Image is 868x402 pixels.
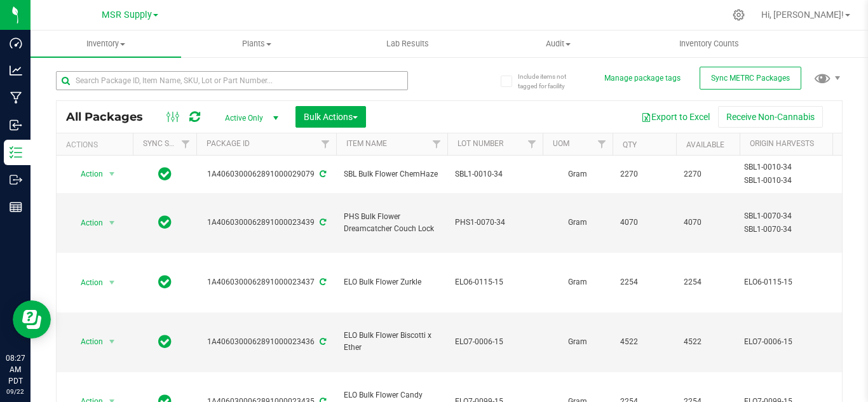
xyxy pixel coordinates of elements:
span: select [104,274,120,291]
span: 2270 [684,168,732,180]
span: 2254 [684,276,732,288]
span: ELO Bulk Flower Biscotti x Ether [344,330,440,354]
div: Actions [66,140,128,149]
inline-svg: Reports [10,201,22,213]
div: Value 1: SBL1-0070-34 [744,210,863,222]
span: Sync from Compliance System [318,218,326,227]
inline-svg: Manufacturing [10,91,22,104]
span: Gram [550,336,605,348]
a: Origin Harvests [750,139,814,148]
span: In Sync [158,333,172,351]
span: PHS1-0070-34 [455,217,535,229]
div: Value 1: ELO6-0115-15 [744,276,863,288]
a: Item Name [346,139,387,148]
span: Action [69,274,104,291]
span: ELO6-0115-15 [455,276,535,288]
span: Plants [182,38,331,50]
a: Filter [522,133,543,155]
div: Value 2: SBL1-0070-34 [744,224,863,236]
button: Sync METRC Packages [700,67,801,90]
div: Manage settings [731,9,747,21]
inline-svg: Analytics [10,64,22,77]
span: Inventory Counts [662,38,756,50]
a: Filter [426,133,447,155]
span: All Packages [66,110,156,124]
div: 1A4060300062891000023437 [194,276,338,288]
a: Package ID [207,139,250,148]
span: 4070 [684,217,732,229]
span: select [104,214,120,232]
a: Qty [623,140,637,149]
span: MSR Supply [102,10,152,20]
span: 4522 [684,336,732,348]
span: 4522 [620,336,668,348]
span: ELO Bulk Flower Zurkle [344,276,440,288]
span: 4070 [620,217,668,229]
span: Inventory [31,38,181,50]
a: Lab Results [332,30,482,57]
span: PHS Bulk Flower Dreamcatcher Couch Lock [344,211,440,235]
a: Inventory Counts [634,30,784,57]
a: Audit [483,30,634,57]
span: Sync from Compliance System [318,278,326,286]
a: Filter [175,133,196,155]
span: Hi, [PERSON_NAME]! [761,10,844,20]
span: select [104,165,120,183]
span: In Sync [158,165,172,183]
div: Value 1: ELO7-0006-15 [744,336,863,348]
span: select [104,333,120,351]
p: 09/22 [6,387,25,396]
a: Sync Status [143,139,192,148]
a: Lot Number [458,139,503,148]
iframe: Resource center [13,300,51,338]
a: Filter [315,133,336,155]
span: Gram [550,276,605,288]
a: Available [686,140,724,149]
span: Bulk Actions [304,112,358,122]
div: 1A4060300062891000029079 [194,168,338,180]
span: In Sync [158,273,172,291]
span: 2270 [620,168,668,180]
button: Export to Excel [633,106,718,128]
inline-svg: Inventory [10,146,22,159]
span: 2254 [620,276,668,288]
span: Action [69,214,104,232]
span: SBL Bulk Flower ChemHaze [344,168,440,180]
span: Lab Results [369,38,446,50]
span: Sync from Compliance System [318,170,326,178]
a: Inventory [31,30,181,57]
span: Sync METRC Packages [711,74,790,83]
a: UOM [553,139,569,148]
inline-svg: Dashboard [10,37,22,50]
span: Audit [484,38,633,50]
a: Plants [181,30,332,57]
button: Receive Non-Cannabis [718,106,823,128]
div: Value 1: SBL1-0010-34 [744,161,863,173]
p: 08:27 AM PDT [6,352,25,387]
span: ELO7-0006-15 [455,336,535,348]
span: Action [69,165,104,183]
span: Sync from Compliance System [318,337,326,346]
button: Bulk Actions [295,106,366,128]
span: Gram [550,217,605,229]
span: Gram [550,168,605,180]
button: Manage package tags [604,73,681,84]
a: Filter [592,133,613,155]
span: Include items not tagged for facility [518,72,581,91]
input: Search Package ID, Item Name, SKU, Lot or Part Number... [56,71,408,90]
div: 1A4060300062891000023439 [194,217,338,229]
inline-svg: Inbound [10,119,22,131]
span: In Sync [158,213,172,231]
inline-svg: Outbound [10,173,22,186]
div: Value 2: SBL1-0010-34 [744,175,863,187]
span: Action [69,333,104,351]
span: SBL1-0010-34 [455,168,535,180]
div: 1A4060300062891000023436 [194,336,338,348]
